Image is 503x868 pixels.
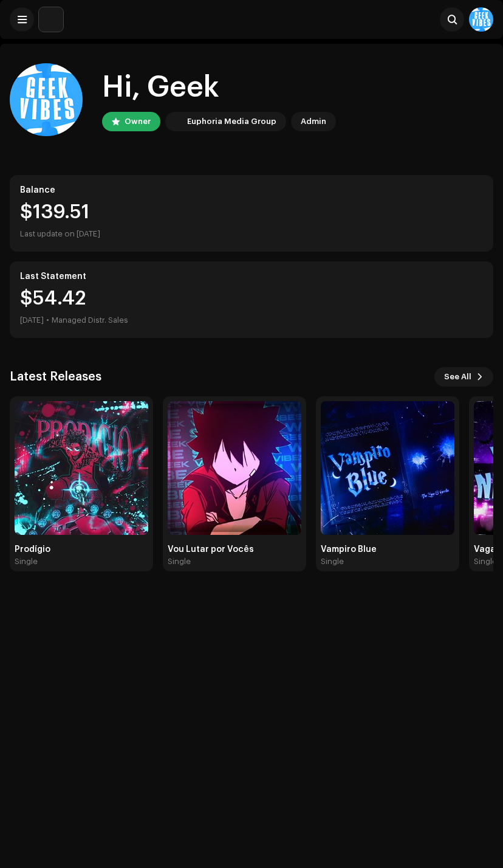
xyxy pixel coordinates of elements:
span: See All [444,365,471,389]
re-o-card-value: Balance [10,175,493,252]
img: 3565337a-d9ed-48fe-b11c-a24dfaeb46f6 [321,401,454,535]
div: Managed Distr. Sales [52,313,128,328]
button: See All [434,367,493,387]
h3: Latest Releases [10,367,101,387]
div: Single [168,557,191,567]
div: Euphoria Media Group [187,114,276,129]
div: Last update on [DATE] [20,227,483,241]
div: • [46,313,49,328]
div: Owner [125,114,151,129]
div: Single [474,557,497,567]
img: de0d2825-999c-4937-b35a-9adca56ee094 [39,7,63,32]
img: c40666f7-0ce3-4d88-b610-88dde50ef9d4 [10,63,83,136]
img: fa276ccb-ec31-418d-be05-7d02c99c8aef [168,401,301,535]
div: Prodígio [15,545,148,554]
img: de0d2825-999c-4937-b35a-9adca56ee094 [168,114,182,129]
div: Last Statement [20,272,483,281]
div: Vampiro Blue [321,545,454,554]
div: Vou Lutar por Vocês [168,545,301,554]
div: Single [321,557,344,567]
img: 5c2adb9d-e97b-464e-a2d0-e96604cf505d [15,401,148,535]
img: c40666f7-0ce3-4d88-b610-88dde50ef9d4 [469,7,493,32]
div: Balance [20,185,483,195]
div: [DATE] [20,313,44,328]
div: Admin [301,114,326,129]
div: Single [15,557,38,567]
re-o-card-value: Last Statement [10,261,493,338]
div: Hi, Geek [102,68,336,107]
